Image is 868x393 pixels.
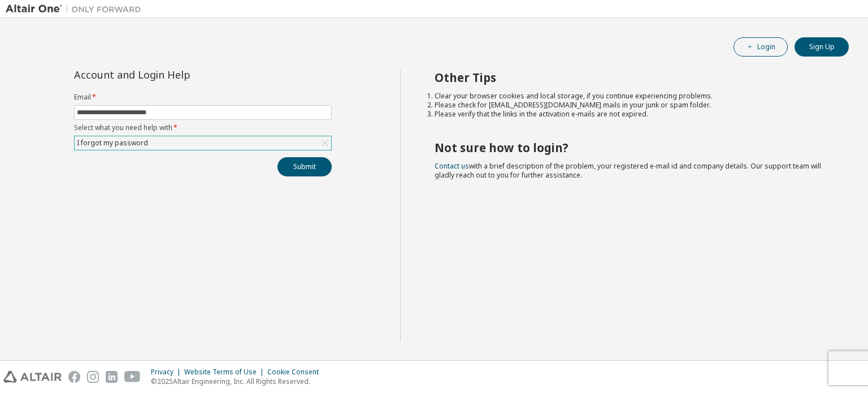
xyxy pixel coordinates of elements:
img: altair_logo.svg [3,371,62,383]
li: Please check for [EMAIL_ADDRESS][DOMAIN_NAME] mails in your junk or spam folder. [435,101,829,110]
div: Cookie Consent [267,368,325,377]
a: Contact us [435,161,469,171]
img: Altair One [6,3,147,15]
label: Select what you need help with [74,123,332,132]
li: Please verify that the links in the activation e-mails are not expired. [435,110,829,119]
div: I forgot my password [75,136,331,150]
img: youtube.svg [124,371,141,383]
img: linkedin.svg [106,371,118,383]
button: Sign Up [795,37,849,57]
div: Privacy [151,368,184,377]
li: Clear your browser cookies and local storage, if you continue experiencing problems. [435,92,829,101]
h2: Not sure how to login? [435,140,829,155]
img: instagram.svg [87,371,99,383]
div: Website Terms of Use [184,368,267,377]
span: with a brief description of the problem, your registered e-mail id and company details. Our suppo... [435,161,821,180]
div: Account and Login Help [74,70,280,79]
img: facebook.svg [68,371,80,383]
h2: Other Tips [435,70,829,85]
button: Submit [277,157,332,176]
button: Login [734,37,788,57]
div: I forgot my password [75,137,150,149]
p: © 2025 Altair Engineering, Inc. All Rights Reserved. [151,377,325,386]
label: Email [74,93,332,102]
